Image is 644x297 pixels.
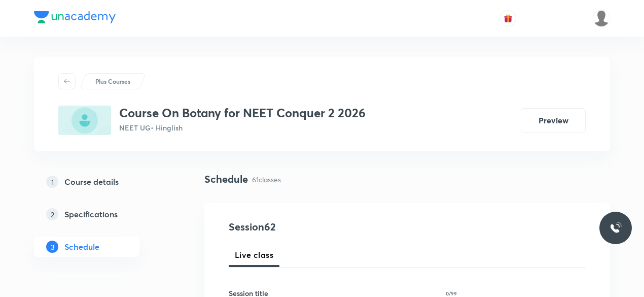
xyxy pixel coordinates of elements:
img: Arpita [593,10,610,27]
img: 91E11E2C-4549-4739-9D9A-1D5301BD2F12_plus.png [58,106,111,135]
p: 61 classes [252,174,281,185]
img: avatar [504,14,513,23]
img: Company Logo [34,11,116,23]
h5: Course details [64,176,119,188]
button: Preview [521,108,586,133]
h3: Course On Botany for NEET Conquer 2 2026 [119,106,366,120]
p: 1 [46,176,58,188]
a: 2Specifications [34,204,172,224]
p: NEET UG • Hinglish [119,122,366,133]
h4: Schedule [204,172,248,187]
p: 0/99 [446,291,457,296]
p: 2 [46,208,58,220]
h5: Specifications [64,208,118,220]
img: ttu [610,222,622,234]
a: Company Logo [34,11,116,26]
a: 1Course details [34,172,172,192]
button: avatar [500,10,516,26]
p: Plus Courses [95,77,130,86]
h4: Session 62 [229,219,414,235]
span: Live class [235,249,273,261]
h5: Schedule [64,241,99,253]
p: 3 [46,241,58,253]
